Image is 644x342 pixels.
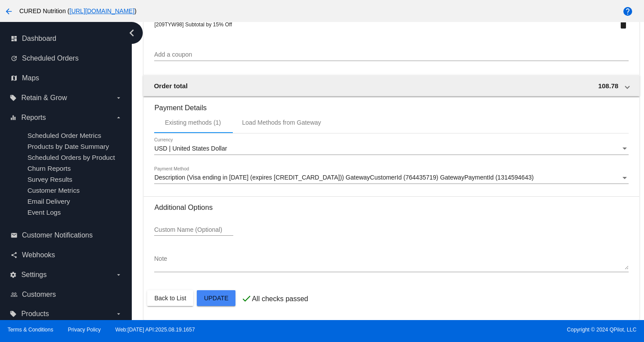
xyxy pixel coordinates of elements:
a: Scheduled Order Metrics [27,132,101,139]
p: All checks passed [252,295,308,303]
a: share Webhooks [11,248,122,262]
a: people_outline Customers [11,288,122,302]
mat-select: Payment Method [154,174,628,181]
button: Back to List [147,290,193,306]
span: Customer Notifications [22,231,93,239]
i: equalizer [10,114,17,121]
i: arrow_drop_down [115,94,122,101]
mat-icon: help [622,6,633,17]
i: share [11,252,18,259]
i: arrow_drop_down [115,114,122,121]
a: Terms & Conditions [7,327,53,333]
div: Load Methods from Gateway [242,119,321,126]
span: CURED Nutrition ( ) [19,7,137,14]
a: Products by Date Summary [27,143,109,150]
span: Products [21,310,49,318]
i: arrow_drop_down [115,310,122,317]
a: dashboard Dashboard [11,32,122,46]
i: local_offer [10,94,17,101]
i: local_offer [10,310,17,317]
span: 108.78 [598,82,619,90]
a: Customer Metrics [27,187,80,194]
span: Scheduled Orders [22,54,79,62]
i: dashboard [11,35,18,42]
i: email [11,232,18,239]
span: Reports [21,114,46,122]
input: Add a coupon [154,51,628,58]
i: people_outline [11,291,18,298]
span: Customers [22,291,56,299]
mat-select: Currency [154,145,628,152]
h3: Payment Details [154,97,628,112]
i: map [11,75,18,82]
i: update [11,55,18,62]
a: [URL][DOMAIN_NAME] [69,7,134,14]
div: Existing methods (1) [165,119,221,126]
span: Update [204,295,228,302]
mat-icon: delete [618,19,629,30]
a: Web:[DATE] API:2025.08.19.1657 [116,327,195,333]
button: Update [197,290,235,306]
span: Dashboard [22,35,56,43]
span: Back to List [154,295,186,302]
span: Description (Visa ending in [DATE] (expires [CREDIT_CARD_DATA])) GatewayCustomerId (764435719) Ga... [154,174,533,181]
span: [209TYW98] Subtotal by 15% Off [154,22,232,28]
span: Settings [21,271,47,279]
span: USD | United States Dollar [154,145,227,152]
span: Order total [154,82,188,90]
i: settings [10,271,17,278]
mat-icon: arrow_back [4,6,14,17]
span: Retain & Grow [21,94,67,102]
a: Event Logs [27,209,61,216]
i: chevron_left [125,26,139,40]
a: Scheduled Orders by Product [27,154,115,161]
span: Maps [22,74,39,82]
a: update Scheduled Orders [11,51,122,65]
mat-expansion-panel-header: Order total 108.78 [143,75,639,96]
a: Churn Reports [27,165,71,172]
i: arrow_drop_down [115,271,122,278]
input: Custom Name (Optional) [154,227,233,234]
a: Survey Results [27,176,72,183]
a: email Customer Notifications [11,228,122,242]
a: map Maps [11,71,122,85]
span: Copyright © 2024 QPilot, LLC [329,327,637,333]
a: Privacy Policy [68,327,101,333]
h3: Additional Options [154,203,628,212]
mat-icon: check [241,293,252,304]
span: Webhooks [22,251,55,259]
a: Email Delivery [27,198,70,205]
